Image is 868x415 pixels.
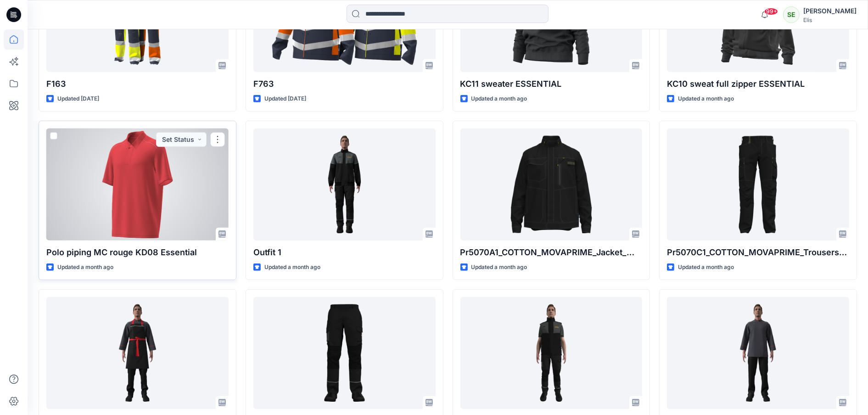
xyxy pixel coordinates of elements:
a: Best Drive F281-3 V2 Trousers BW EDIT 2803 [253,297,436,409]
a: Kaufland Outfit Man [667,297,849,409]
div: Elis [803,17,857,23]
p: Updated a month ago [471,263,527,272]
p: Updated a month ago [471,94,527,104]
div: SE [783,6,800,23]
p: Pr5070C1_COTTON_MOVAPRIME_Trousers_Men [667,246,849,259]
span: 99+ [764,8,778,15]
p: F163 [46,78,229,90]
p: Updated a month ago [57,263,113,272]
p: Polo piping MC rouge KD08 Essential [46,246,229,259]
p: Updated a month ago [264,263,320,272]
a: Pr5070C1_COTTON_MOVAPRIME_Trousers_Men [667,129,849,241]
p: Updated a month ago [678,263,734,272]
a: Kaufland Outfit Man Bib Apron [46,297,229,409]
p: Pr5070A1_COTTON_MOVAPRIME_Jacket_Men [460,246,643,259]
a: Outfit 2 [460,297,643,409]
p: F763 [253,78,436,90]
div: [PERSON_NAME] [803,6,857,17]
p: Updated [DATE] [57,94,99,104]
p: Updated [DATE] [264,94,306,104]
p: KC10 sweat full zipper ESSENTIAL [667,78,849,90]
p: KC11 sweater ESSENTIAL [460,78,643,90]
p: Updated a month ago [678,94,734,104]
p: Outfit 1 [253,246,436,259]
a: Outfit 1 [253,129,436,241]
a: Pr5070A1_COTTON_MOVAPRIME_Jacket_Men [460,129,643,241]
a: Polo piping MC rouge KD08 Essential [46,129,229,241]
